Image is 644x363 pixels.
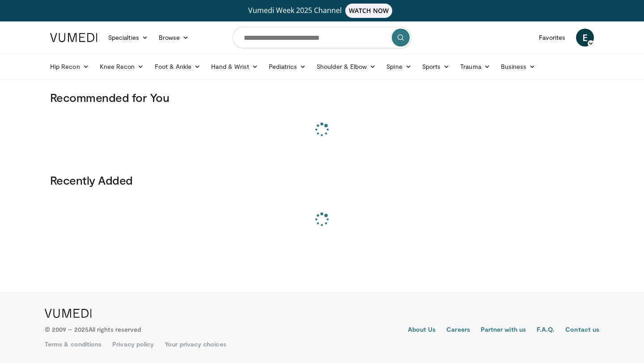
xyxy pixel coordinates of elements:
img: VuMedi Logo [45,309,92,318]
a: Knee Recon [94,58,149,76]
a: Terms & conditions [45,340,102,349]
a: Your privacy choices [165,340,226,349]
a: Trauma [455,58,496,76]
a: Vumedi Week 2025 ChannelWATCH NOW [51,4,593,18]
a: Partner with us [481,325,526,336]
a: Hand & Wrist [206,58,263,76]
a: F.A.Q. [537,325,555,336]
p: © 2009 – 2025 [45,325,141,334]
a: Contact us [565,325,599,336]
a: About Us [408,325,436,336]
a: Shoulder & Elbow [311,58,381,76]
a: E [576,29,594,46]
a: Spine [381,58,416,76]
a: Business [496,58,541,76]
span: All rights reserved [89,325,141,333]
span: WATCH NOW [345,4,393,18]
a: Specialties [103,29,153,46]
h3: Recently Added [50,173,594,187]
a: Pediatrics [263,58,311,76]
a: Browse [153,29,195,46]
a: Careers [446,325,470,336]
a: Privacy policy [112,340,154,349]
a: Sports [417,58,455,76]
a: Hip Recon [45,58,94,76]
input: Search topics, interventions [233,27,411,48]
a: Foot & Ankle [149,58,206,76]
h3: Recommended for You [50,90,594,105]
img: VuMedi Logo [50,33,97,42]
a: Favorites [534,29,571,46]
